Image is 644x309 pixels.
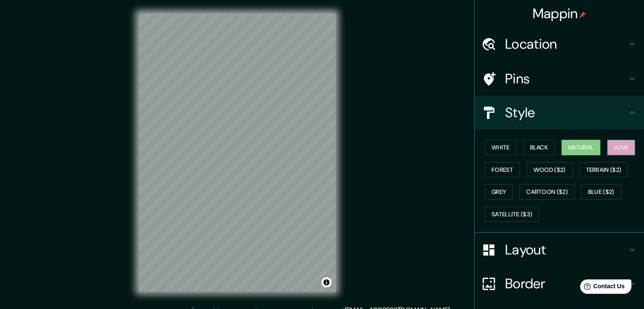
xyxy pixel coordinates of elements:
div: Layout [475,233,644,267]
h4: Border [505,275,627,292]
div: Pins [475,62,644,96]
button: Toggle attribution [321,277,332,287]
canvas: Map [139,14,336,292]
button: Love [607,140,635,155]
div: Border [475,267,644,301]
button: Black [523,140,555,155]
button: White [485,140,517,155]
iframe: Help widget launcher [569,276,635,300]
button: Satellite ($3) [485,207,539,222]
h4: Location [505,36,627,52]
div: Style [475,96,644,130]
button: Wood ($2) [527,162,572,178]
div: Location [475,27,644,61]
h4: Layout [505,241,627,258]
button: Blue ($2) [581,184,621,200]
button: Forest [485,162,520,178]
button: Terrain ($2) [579,162,628,178]
img: pin-icon.png [579,11,586,18]
button: Cartoon ($2) [520,184,575,200]
h4: Pins [505,70,627,87]
h4: Style [505,104,627,121]
h4: Mappin [533,5,586,22]
button: Grey [485,184,513,200]
button: Natural [561,140,600,155]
